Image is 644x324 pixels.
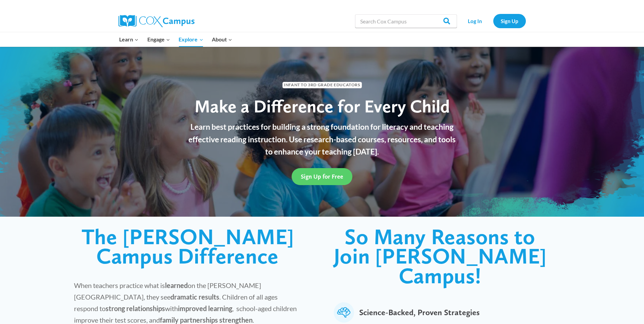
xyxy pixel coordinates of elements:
a: Sign Up for Free [292,168,352,185]
strong: improved learning [178,304,232,312]
strong: family partnerships strengthen [160,316,253,324]
input: Search Cox Campus [355,14,457,28]
span: About [212,35,232,44]
span: Infant to 3rd Grade Educators [282,82,362,88]
nav: Secondary Navigation [460,14,526,28]
strong: strong relationships [106,304,165,312]
a: Log In [460,14,490,28]
span: The [PERSON_NAME] Campus Difference [81,223,294,269]
nav: Primary Navigation [115,32,237,47]
strong: learned [165,281,188,289]
span: When teachers practice what is on the [PERSON_NAME][GEOGRAPHIC_DATA], they see . Children of all ... [74,281,297,324]
span: So Many Reasons to Join [PERSON_NAME] Campus! [334,223,547,289]
span: Engage [147,35,170,44]
strong: dramatic results [170,293,219,301]
p: Learn best practices for building a strong foundation for literacy and teaching effective reading... [185,121,460,158]
span: Science-Backed, Proven Strategies [359,302,480,323]
span: Explore [179,35,203,44]
img: Cox Campus [118,15,195,27]
span: Sign Up for Free [301,173,343,180]
span: Learn [119,35,139,44]
span: Make a Difference for Every Child [195,95,450,117]
a: Sign Up [493,14,526,28]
